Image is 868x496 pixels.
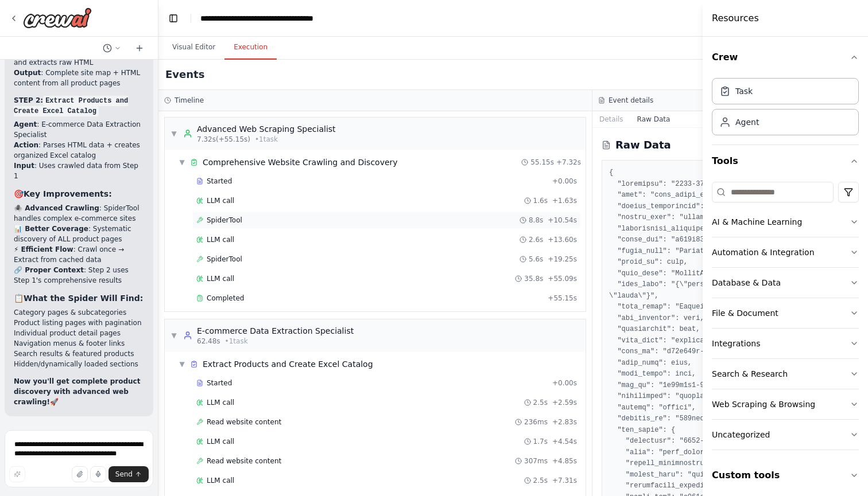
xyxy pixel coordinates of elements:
[14,349,144,359] li: Search results & featured products
[207,398,234,407] span: LLM call
[130,41,149,55] button: Start a new chat
[207,274,234,283] span: LLM call
[14,188,144,200] h3: 🎯
[524,417,548,427] span: 236ms
[170,331,177,340] span: ▼
[224,36,277,60] button: Execution
[14,224,144,244] li: : Systematic discovery of ALL product pages
[712,368,788,380] div: Search & Research
[592,111,630,127] button: Details
[609,96,653,105] h3: Event details
[14,69,41,77] strong: Output
[712,177,859,459] div: Tools
[207,417,281,427] span: Read website content
[552,196,577,205] span: + 1.63s
[207,456,281,466] span: Read website content
[72,466,88,482] button: Upload files
[14,203,144,224] li: : SpiderTool handles complex e-commerce sites
[712,459,859,491] button: Custom tools
[735,85,753,97] div: Task
[529,255,543,264] span: 5.6s
[179,158,185,167] span: ▼
[533,196,548,205] span: 1.6s
[529,235,543,244] span: 2.6s
[14,359,144,369] li: Hidden/dynamically loaded sections
[225,337,248,346] span: • 1 task
[115,470,133,479] span: Send
[14,377,140,406] strong: Now you'll get complete product discovery with advanced web crawling!
[712,399,815,410] div: Web Scraping & Browsing
[712,359,859,389] button: Search & Research
[712,41,859,73] button: Crew
[712,277,781,288] div: Database & Data
[615,137,671,153] h2: Raw Data
[207,476,234,485] span: LLM call
[524,456,548,466] span: 307ms
[170,129,177,138] span: ▼
[712,216,802,228] div: AI & Machine Learning
[712,329,859,358] button: Integrations
[200,13,330,24] nav: breadcrumb
[552,398,577,407] span: + 2.59s
[14,68,144,88] li: : Complete site map + HTML content from all product pages
[23,7,92,28] img: Logo
[108,466,149,482] button: Send
[14,265,144,286] li: : Step 2 uses Step 1's comprehensive results
[712,268,859,298] button: Database & Data
[548,255,577,264] span: + 19.25s
[165,67,204,83] h2: Events
[712,420,859,450] button: Uncategorized
[14,96,128,116] code: Extract Products and Create Excel Catalog
[712,429,770,440] div: Uncategorized
[207,196,234,205] span: LLM call
[552,456,577,466] span: + 4.85s
[197,123,336,135] div: Advanced Web Scraping Specialist
[548,294,577,303] span: + 55.15s
[14,120,37,128] strong: Agent
[255,135,278,144] span: • 1 task
[207,216,242,225] span: SpiderTool
[712,389,859,419] button: Web Scraping & Browsing
[524,274,543,283] span: 35.8s
[712,307,778,319] div: File & Document
[14,96,128,115] strong: STEP 2:
[533,437,548,446] span: 1.7s
[552,417,577,427] span: + 2.83s
[165,10,181,26] button: Hide left sidebar
[14,338,144,349] li: Navigation menus & footer links
[163,36,224,60] button: Visual Editor
[203,157,398,168] span: Comprehensive Website Crawling and Discovery
[14,328,144,338] li: Individual product detail pages
[14,292,144,304] h3: 📋
[556,158,581,167] span: + 7.32s
[14,245,73,253] strong: ⚡ Efficient Flow
[712,145,859,177] button: Tools
[14,204,99,212] strong: 🕷️ Advanced Crawling
[712,298,859,328] button: File & Document
[197,337,220,346] span: 62.48s
[14,244,144,265] li: : Crawl once → Extract from cached data
[712,247,815,258] div: Automation & Integration
[14,119,144,140] li: : E-commerce Data Extraction Specialist
[14,162,34,170] strong: Input
[207,437,234,446] span: LLM call
[175,96,204,105] h3: Timeline
[197,135,250,144] span: 7.32s (+55.15s)
[712,237,859,267] button: Automation & Integration
[14,376,144,407] p: 🚀
[197,325,354,337] div: E-commerce Data Extraction Specialist
[552,378,577,388] span: + 0.00s
[548,274,577,283] span: + 55.09s
[548,216,577,225] span: + 10.54s
[14,225,88,233] strong: 📊 Better Coverage
[9,466,25,482] button: Improve this prompt
[207,255,242,264] span: SpiderTool
[533,476,548,485] span: 2.5s
[552,476,577,485] span: + 7.31s
[14,307,144,318] li: Category pages & subcategories
[14,266,84,274] strong: 🔗 Proper Context
[207,235,234,244] span: LLM call
[24,189,112,198] strong: Key Improvements:
[712,73,859,144] div: Crew
[630,111,677,127] button: Raw Data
